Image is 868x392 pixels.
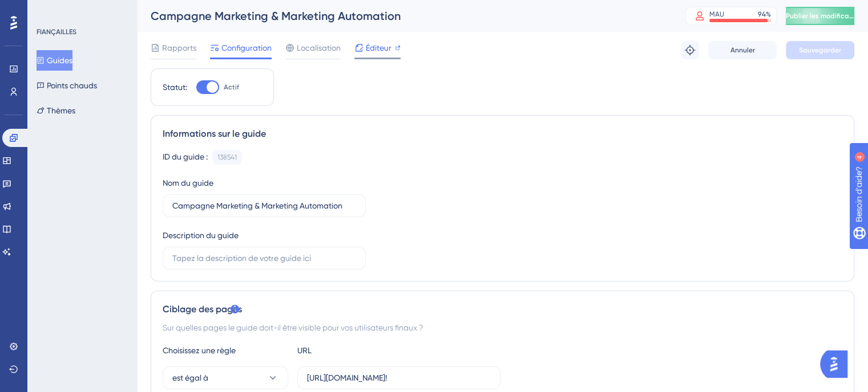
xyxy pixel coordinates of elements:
input: Tapez le nom de votre guide ici [172,199,356,212]
button: est égal à [163,366,288,389]
font: Choisissez une règle [163,346,236,355]
font: Sur quelles pages le guide doit-il être visible pour vos utilisateurs finaux ? [163,323,423,332]
input: Tapez la description de votre guide ici [172,252,356,264]
button: Thèmes [37,100,75,121]
font: FIANÇAILLES [37,28,76,36]
font: Nom du guide [163,178,213,187]
button: Annuler [708,41,777,59]
font: Ciblage des pages [163,304,242,315]
font: 4 [90,7,94,13]
font: Actif [224,83,239,91]
font: Rapports [162,43,196,52]
font: URL [297,346,312,355]
font: 94 [758,10,766,18]
font: Besoin d'aide? [27,5,83,14]
font: % [766,10,771,18]
font: est égal à [172,373,208,382]
font: Configuration [221,43,272,52]
button: Guides [37,50,72,71]
font: Thèmes [47,106,75,115]
font: Points chauds [47,81,97,90]
font: 138541 [217,153,237,161]
font: Localisation [297,43,341,52]
font: Publier les modifications [786,12,865,20]
font: Campagne Marketing & Marketing Automation [151,9,401,23]
font: Éditeur [366,43,391,52]
font: ID du guide : [163,152,208,161]
button: Sauvegarder [786,41,854,59]
button: Points chauds [37,75,97,96]
font: MAU [709,10,724,18]
iframe: Lanceur d'assistant d'IA UserGuiding [820,347,854,381]
button: Publier les modifications [786,7,854,25]
font: Informations sur le guide [163,128,266,139]
font: Statut: [163,83,187,92]
font: Guides [47,56,72,65]
font: Annuler [730,46,755,54]
input: votresiteweb.com/chemin [307,371,491,384]
font: Sauvegarder [799,46,841,54]
font: Description du guide [163,231,239,240]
